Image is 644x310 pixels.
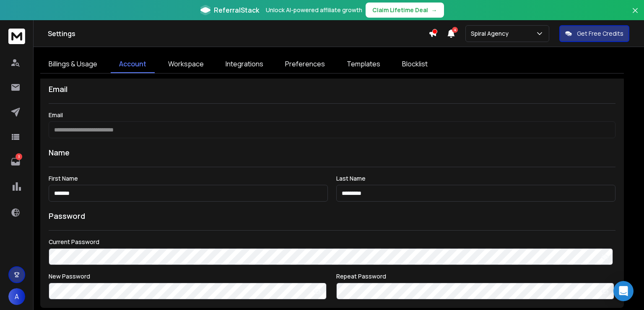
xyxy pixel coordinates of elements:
button: Get Free Credits [559,25,629,42]
p: 3 [16,153,22,160]
h1: Password [49,210,85,222]
a: Account [111,55,155,73]
label: Last Name [336,176,615,181]
label: Email [49,112,615,118]
p: Unlock AI-powered affiliate growth [266,6,362,14]
button: A [8,288,25,305]
span: → [431,6,437,14]
label: New Password [49,273,328,279]
p: Get Free Credits [577,29,623,38]
a: Integrations [217,55,272,73]
label: Repeat Password [336,273,615,279]
button: Close banner [630,5,641,25]
a: Workspace [160,55,212,73]
span: 4 [452,27,458,33]
button: Claim Lifetime Deal→ [366,3,444,18]
div: Open Intercom Messenger [613,281,634,301]
label: Current Password [49,239,615,245]
p: Spiral Agency [471,29,512,38]
a: 3 [7,153,24,170]
a: Preferences [277,55,333,73]
a: Billings & Usage [40,55,106,73]
label: First Name [49,176,328,181]
h1: Settings [48,29,428,39]
a: Blocklist [394,55,436,73]
h1: Email [49,83,615,95]
h1: Name [49,147,615,158]
a: Templates [338,55,389,73]
span: ReferralStack [214,5,259,15]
